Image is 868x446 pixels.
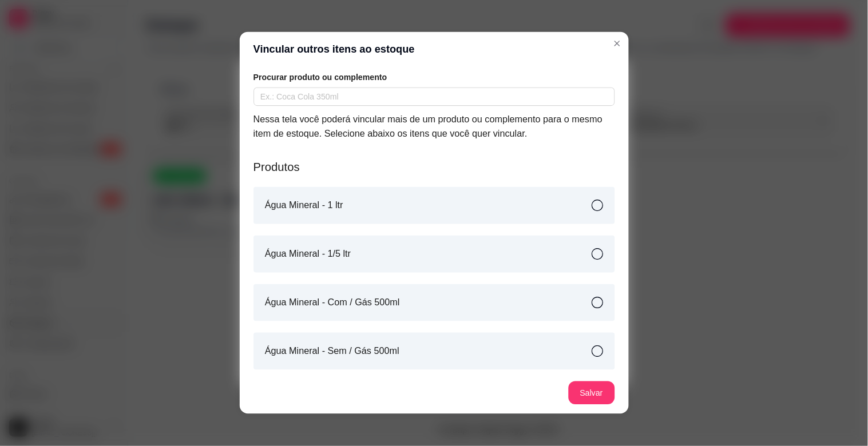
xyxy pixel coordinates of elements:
button: Salvar [568,381,615,404]
article: Água Mineral - 1/5 ltr [265,247,351,261]
header: Vincular outros itens ao estoque [240,32,629,67]
article: Água Mineral - 1 ltr [265,199,343,213]
article: Procurar produto ou complemento [253,71,615,83]
button: Close [608,34,626,53]
input: Ex.: Coca Cola 350ml [253,87,615,106]
article: Produtos [253,160,615,176]
article: Água Mineral - Com / Gás 500ml [265,296,400,309]
article: Água Mineral - Sem / Gás 500ml [265,344,399,358]
article: Nessa tela você poderá vincular mais de um produto ou complemento para o mesmo item de estoque. S... [253,113,615,141]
